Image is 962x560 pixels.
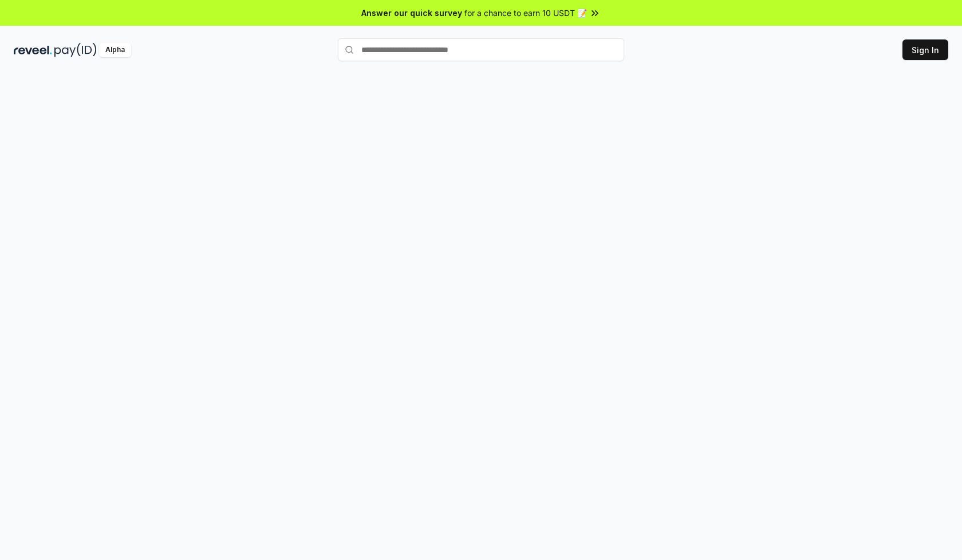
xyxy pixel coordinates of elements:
[54,43,97,57] img: pay_id
[14,43,52,57] img: reveel_dark
[99,43,131,57] div: Alpha
[464,7,587,19] span: for a chance to earn 10 USDT 📝
[361,7,462,19] span: Answer our quick survey
[902,39,948,60] button: Sign In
